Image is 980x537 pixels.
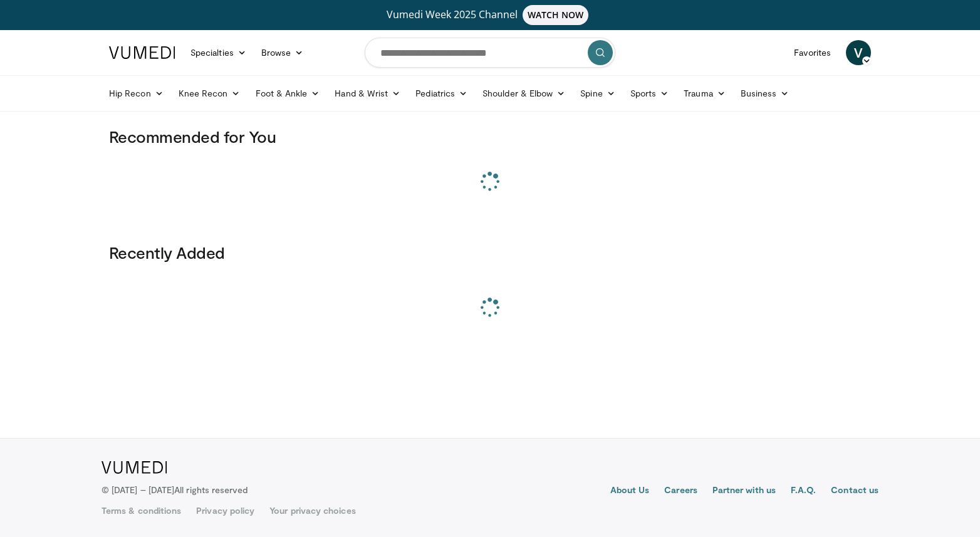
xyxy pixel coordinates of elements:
img: VuMedi Logo [109,46,175,59]
a: Sports [623,81,677,106]
span: All rights reserved [174,484,248,495]
a: Spine [573,81,622,106]
a: Foot & Ankle [248,81,328,106]
p: © [DATE] – [DATE] [102,484,248,496]
a: Browse [254,40,311,65]
h3: Recently Added [109,242,871,263]
a: Knee Recon [171,81,248,106]
a: Your privacy choices [269,504,355,517]
a: Pediatrics [408,81,475,106]
a: Partner with us [712,484,776,499]
a: Shoulder & Elbow [475,81,573,106]
a: Terms & conditions [102,504,181,517]
a: Specialties [183,40,254,65]
a: Vumedi Week 2025 ChannelWATCH NOW [111,5,869,25]
a: Favorites [786,40,838,65]
h3: Recommended for You [109,127,871,147]
span: WATCH NOW [523,5,589,25]
a: V [846,40,871,65]
a: Trauma [676,81,733,106]
a: Hand & Wrist [327,81,408,106]
a: Business [733,81,797,106]
a: Contact us [831,484,878,499]
img: VuMedi Logo [102,461,167,474]
a: Hip Recon [102,81,171,106]
a: Careers [664,484,697,499]
a: Privacy policy [196,504,254,517]
input: Search topics, interventions [365,38,615,68]
a: F.A.Q. [791,484,816,499]
a: About Us [610,484,650,499]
